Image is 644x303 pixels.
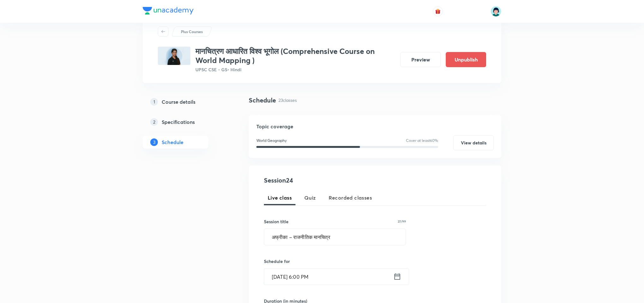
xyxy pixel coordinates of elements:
p: Cover at least 60 % [406,138,438,143]
a: 1Course details [143,96,229,108]
img: 203A3DAF-BB8D-43C8-A1C1-07634AF28B4E_plus.png [158,47,190,65]
h5: Schedule [162,138,183,146]
p: Plus Courses [181,29,203,34]
button: Preview [400,52,441,67]
img: Company Logo [143,7,194,15]
p: 3 [150,138,158,146]
img: Priyanka Buty [491,6,501,17]
span: Recorded classes [329,194,372,201]
h3: मानचित्रण आधारित विश्व भूगोल (Comprehensive Course on World Mapping ) [195,47,395,65]
h5: Specifications [162,118,195,126]
p: UPSC CSE - GS • Hindi [195,66,395,73]
h5: Topic coverage [256,123,494,130]
p: 1 [150,98,158,106]
h4: Schedule [249,96,276,105]
button: View details [453,135,494,150]
button: avatar [433,6,443,16]
input: A great title is short, clear and descriptive [264,229,406,245]
h6: Schedule for [264,258,406,265]
h6: Session title [264,218,289,225]
p: World Geography [256,138,287,143]
span: Live class [268,194,292,201]
p: 23 classes [278,97,297,103]
button: Unpublish [446,52,486,67]
span: Quiz [304,194,316,201]
img: avatar [435,9,441,14]
a: 2Specifications [143,116,229,128]
p: 27/99 [398,220,406,223]
p: 2 [150,118,158,126]
a: Company Logo [143,7,194,16]
h5: Course details [162,98,195,106]
h4: Session 24 [264,176,379,185]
